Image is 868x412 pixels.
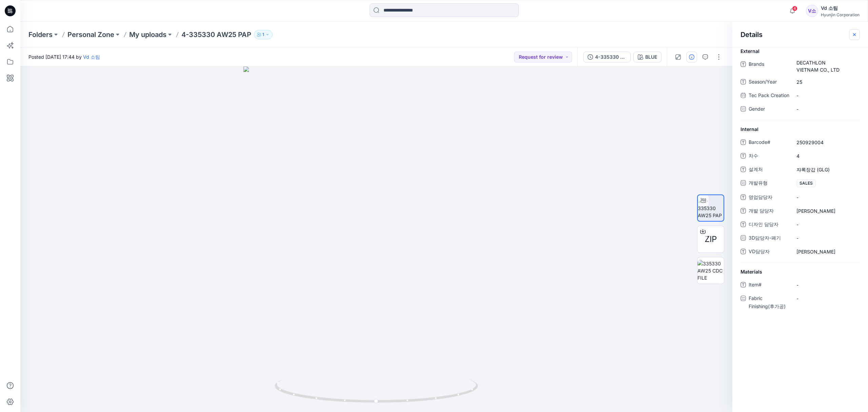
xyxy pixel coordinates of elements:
[83,54,100,60] a: Vd 소팀
[749,207,789,216] span: 개발 담당자
[749,294,789,311] span: Fabric Finishing(후가공)
[686,52,697,62] button: Details
[796,248,855,255] span: 김효진
[796,152,855,160] span: 4
[749,138,789,148] span: Barcode#
[796,59,855,73] span: DECATHLON VIETNAM CO., LTD
[129,30,166,39] a: My uploads
[796,179,816,187] span: SALES
[697,260,724,281] img: 335330 AW25 CDC FILE
[67,30,114,39] a: Personal Zone
[749,234,789,243] span: 3D담당자-폐기
[796,194,855,201] span: -
[741,126,758,133] span: Internal
[749,78,789,87] span: Season/Year
[583,52,631,62] button: 4-335330 AW25 PAP
[796,92,855,99] span: -
[796,166,855,173] span: 쟈록장갑 (GLG)
[749,220,789,230] span: 디자인 담당자
[796,104,807,114] div: -
[796,221,855,228] span: -
[741,268,762,275] span: Materials
[28,53,100,60] span: Posted [DATE] 17:44 by
[796,281,855,288] span: -
[749,91,789,101] span: Tec Pack Creation
[749,281,789,290] span: Item#
[749,60,789,74] span: Brands
[796,207,855,214] span: 최기린
[28,30,53,39] a: Folders
[821,12,860,17] div: Hyunjin Corporation
[595,53,626,61] div: 4-335330 AW25 PAP
[633,52,662,62] button: BLUE
[749,105,789,114] span: Gender
[806,5,818,17] div: V소
[792,6,797,11] span: 4
[749,247,789,257] span: VD담당자
[705,233,717,245] span: ZIP
[796,233,807,243] div: -
[796,294,807,303] div: -
[741,31,763,39] h2: Details
[741,48,759,55] span: External
[749,179,789,189] span: 개발유형
[749,152,789,161] span: 차수
[254,30,273,39] button: 1
[262,31,264,38] p: 1
[698,198,724,219] img: 4-335330 AW25 PAP
[645,53,657,61] div: BLUE
[796,139,855,146] span: 250929004
[749,165,789,175] span: 설계처
[181,30,251,39] p: 4-335330 AW25 PAP
[749,193,789,203] span: 영업담당자
[821,4,860,12] div: Vd 소팀
[796,78,855,86] span: 25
